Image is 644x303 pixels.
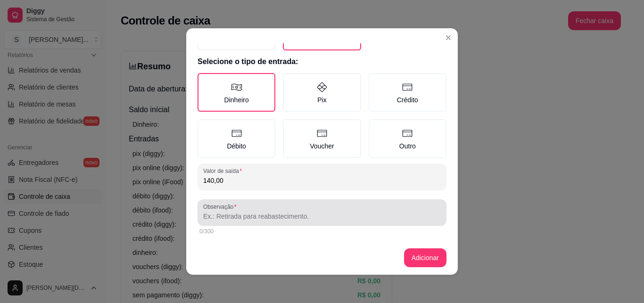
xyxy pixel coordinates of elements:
[283,119,361,158] label: Voucher
[198,119,275,158] label: Débito
[203,176,441,185] input: Valor de saída
[198,73,275,112] label: Dinheiro
[283,73,361,112] label: Pix
[199,228,445,235] div: 0/300
[203,203,239,211] label: Observação
[198,56,446,67] h2: Selecione o tipo de entrada:
[369,119,446,158] label: Outro
[441,30,456,45] button: Close
[203,167,245,175] label: Valor de saída
[369,73,446,112] label: Crédito
[404,248,446,267] button: Adicionar
[203,212,441,221] input: Observação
